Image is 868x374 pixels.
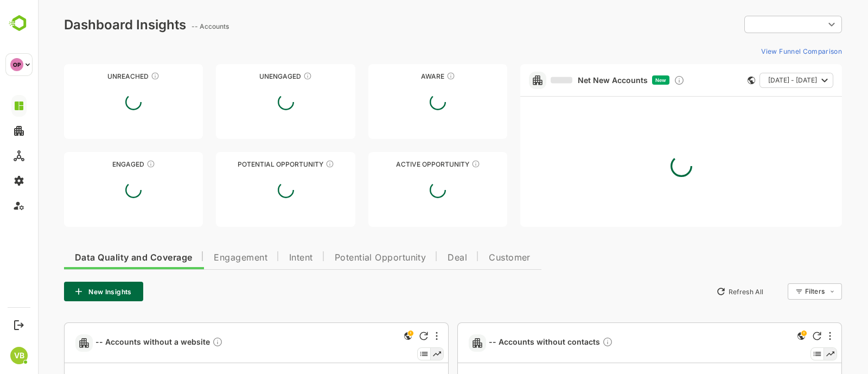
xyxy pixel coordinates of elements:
div: More [398,332,400,340]
a: -- Accounts without contactsDescription not present [451,337,579,349]
div: These accounts have not been engaged with for a defined time period [113,72,122,80]
div: Aware [330,72,469,80]
div: Description not present [564,337,575,349]
ag: -- Accounts [154,22,194,30]
div: These accounts have just entered the buying cycle and need further nurturing [409,72,417,80]
span: Data Quality and Coverage [37,253,154,262]
div: Dashboard Insights [26,17,148,33]
div: These accounts are MQAs and can be passed on to Inside Sales [288,160,296,168]
div: VB [10,347,28,364]
div: This card does not support filter and segments [710,77,717,84]
div: More [791,332,793,340]
div: Discover new ICP-fit accounts showing engagement — via intent surges, anonymous website visits, L... [636,75,647,86]
button: [DATE] - [DATE] [722,73,795,88]
div: This is a global insight. Segment selection is not applicable for this view [363,329,376,344]
div: These accounts have open opportunities which might be at any of the Sales Stages [433,160,442,168]
div: These accounts are warm, further nurturing would qualify them to MQAs [108,160,117,168]
div: Refresh [381,332,390,340]
button: New Insights [26,282,105,301]
span: Potential Opportunity [297,253,388,262]
span: New [617,77,628,83]
span: Deal [410,253,429,262]
span: -- Accounts without contacts [451,337,575,349]
div: Potential Opportunity [178,160,317,168]
div: Filters [766,282,804,301]
span: Engagement [176,253,229,262]
div: Unreached [26,72,165,80]
div: ​ [706,15,804,34]
div: These accounts have not shown enough engagement and need nurturing [265,72,274,80]
a: Net New Accounts [513,75,610,85]
div: This is a global insight. Segment selection is not applicable for this view [757,329,770,344]
button: View Funnel Comparison [719,42,804,60]
div: Description not present [174,337,185,349]
div: OP [10,58,23,71]
span: -- Accounts without a website [58,337,185,349]
button: Refresh All [673,283,730,300]
button: Logout [11,318,26,332]
span: Customer [451,253,493,262]
a: -- Accounts without a websiteDescription not present [58,337,189,349]
div: Active Opportunity [330,160,469,168]
div: Refresh [775,332,783,340]
span: Intent [251,253,275,262]
div: Filters [767,287,787,295]
span: [DATE] - [DATE] [730,73,779,87]
img: BambooboxLogoMark.f1c84d78b4c51b1a7b5f700c9845e183.svg [5,13,33,34]
div: Engaged [26,160,165,168]
div: Unengaged [178,72,317,80]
